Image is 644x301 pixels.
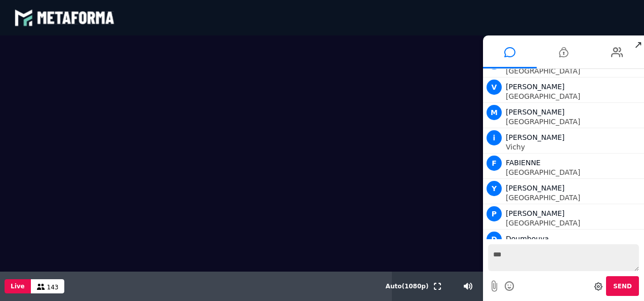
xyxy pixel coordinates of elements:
[506,83,565,91] span: [PERSON_NAME]
[487,232,502,247] span: D
[506,169,641,176] p: [GEOGRAPHIC_DATA]
[487,130,502,145] span: i
[506,209,565,217] span: [PERSON_NAME]
[487,156,502,171] span: F
[487,206,502,221] span: P
[606,276,639,296] button: Send
[506,133,565,141] span: [PERSON_NAME]
[506,143,641,150] p: Vichy
[487,105,502,120] span: M
[506,235,549,243] span: Doumbouya
[5,279,31,293] button: Live
[506,67,641,74] p: [GEOGRAPHIC_DATA]
[506,194,641,201] p: [GEOGRAPHIC_DATA]
[506,108,565,116] span: [PERSON_NAME]
[386,283,429,290] span: Auto ( 1080 p)
[47,284,59,291] span: 143
[487,181,502,196] span: Y
[506,219,641,227] p: [GEOGRAPHIC_DATA]
[487,80,502,95] span: V
[613,283,632,290] span: Send
[632,35,644,54] span: ↗
[506,184,565,192] span: [PERSON_NAME]
[384,272,431,301] button: Auto(1080p)
[506,159,541,167] span: FABIENNE
[506,118,641,125] p: [GEOGRAPHIC_DATA]
[506,93,641,100] p: [GEOGRAPHIC_DATA]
